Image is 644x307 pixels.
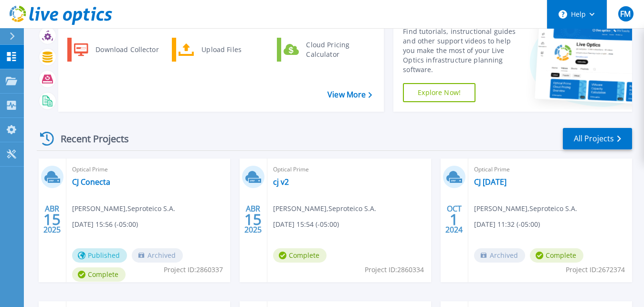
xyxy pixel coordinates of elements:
span: Optical Prime [72,164,224,175]
div: Find tutorials, instructional guides and other support videos to help you make the most of your L... [403,27,521,74]
span: 15 [244,215,262,223]
a: Upload Files [172,38,270,62]
span: 1 [450,215,458,223]
span: [PERSON_NAME] , Seproteico S.A. [474,203,577,214]
a: Download Collector [67,38,165,62]
div: Upload Files [197,40,267,59]
span: [PERSON_NAME] , Seproteico S.A. [273,203,376,214]
a: cj v2 [273,177,289,187]
span: Optical Prime [474,164,626,175]
div: ABR 2025 [43,202,61,237]
span: FM [620,10,631,18]
span: [DATE] 11:32 (-05:00) [474,219,540,230]
span: [PERSON_NAME] , Seproteico S.A. [72,203,175,214]
a: All Projects [563,128,632,149]
div: Recent Projects [37,127,142,150]
div: ABR 2025 [244,202,262,237]
a: Cloud Pricing Calculator [277,38,375,62]
div: Cloud Pricing Calculator [301,40,372,59]
span: Complete [72,267,126,282]
div: OCT 2024 [445,202,463,237]
span: Published [72,248,127,263]
span: Complete [273,248,327,263]
span: Project ID: 2672374 [566,265,625,275]
span: Archived [132,248,183,263]
span: Complete [530,248,583,263]
span: Archived [474,248,525,263]
span: Project ID: 2860334 [365,265,424,275]
a: View More [327,90,372,99]
span: Project ID: 2860337 [164,265,223,275]
a: CJ [DATE] [474,177,507,187]
div: Download Collector [91,40,163,59]
a: Explore Now! [403,83,475,102]
span: [DATE] 15:54 (-05:00) [273,219,339,230]
span: [DATE] 15:56 (-05:00) [72,219,138,230]
span: 15 [43,215,61,223]
span: Optical Prime [273,164,425,175]
a: CJ Conecta [72,177,110,187]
